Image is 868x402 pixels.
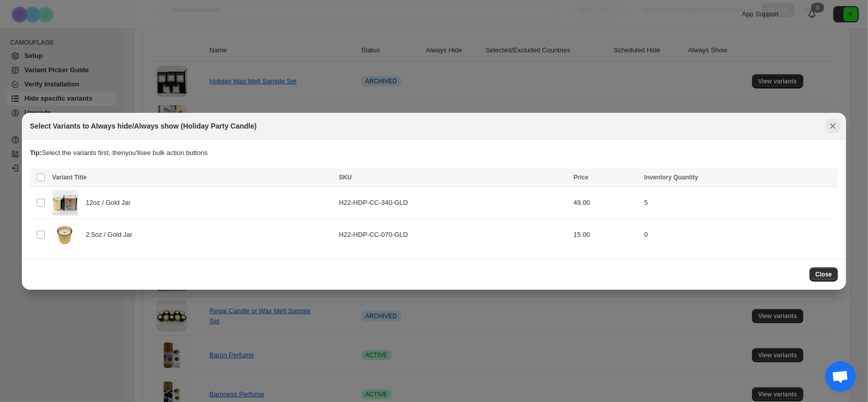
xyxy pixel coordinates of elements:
[336,187,571,219] td: H22-HDP-CC-340-GLD
[86,198,136,208] span: 12oz / Gold Jar
[336,219,571,251] td: H22-HDP-CC-070-GLD
[30,121,257,131] h2: Select Variants to Always hide/Always show (Holiday Party Candle)
[574,174,588,181] span: Price
[30,148,839,158] p: Select the variants first, then you'll see bulk action buttons
[816,270,832,279] span: Close
[571,187,641,219] td: 49.00
[30,149,42,157] strong: Tip:
[810,267,839,282] button: Close
[826,119,840,133] button: Close
[571,219,641,251] td: 15.00
[52,190,78,215] img: 112.png
[644,174,698,181] span: Inventory Quantity
[52,174,87,181] span: Variant Title
[86,230,138,240] span: 2.5oz / Gold Jar
[339,174,352,181] span: SKU
[641,187,838,219] td: 5
[825,361,856,392] a: Open chat
[641,219,838,251] td: 0
[52,222,78,248] img: 113.png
